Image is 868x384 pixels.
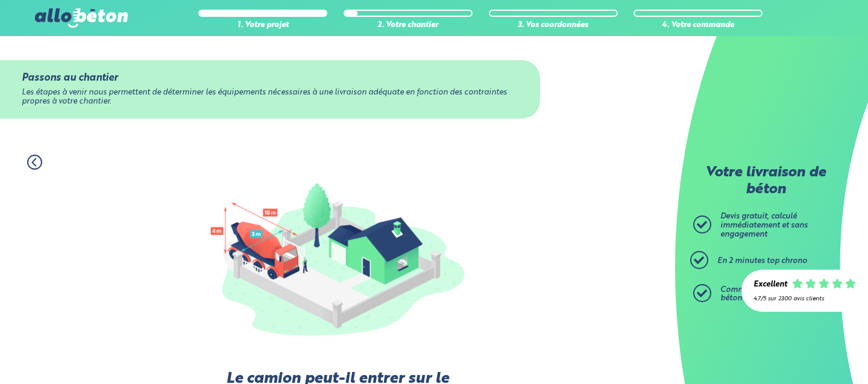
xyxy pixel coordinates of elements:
[22,88,518,106] div: Les étapes à venir nous permettent de déterminer les équipements nécessaires à une livraison adéq...
[696,165,835,198] p: Votre livraison de béton
[35,8,128,28] img: allobéton
[720,212,808,238] span: Devis gratuit, calculé immédiatement et sans engagement
[717,257,807,265] span: En 2 minutes top chrono
[720,286,817,303] span: Commandez ensuite votre béton prêt à l'emploi
[489,21,618,30] div: 3. Vos coordonnées
[22,72,518,84] div: Passons au chantier
[753,296,856,302] div: 4.7/5 sur 2300 avis clients
[344,21,473,30] div: 2. Votre chantier
[198,21,327,30] div: 1. Votre projet
[761,337,855,371] iframe: Help widget launcher
[634,21,763,30] div: 4. Votre commande
[753,280,787,290] div: Excellent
